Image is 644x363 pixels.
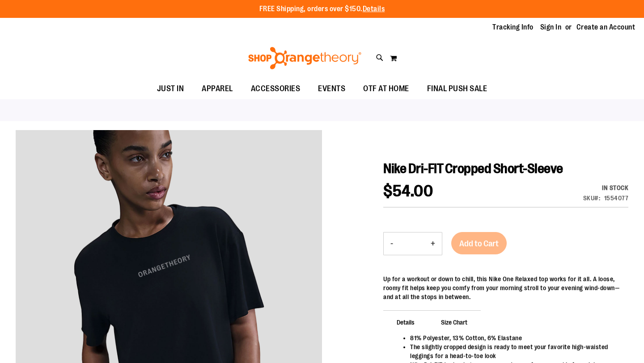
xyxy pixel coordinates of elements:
a: Sign In [540,22,562,32]
li: 81% Polyester, 13% Cotton, 6% Elastane [410,333,619,342]
strong: SKU [583,194,601,202]
span: FINAL PUSH SALE [427,79,487,99]
button: Decrease product quantity [384,232,400,255]
a: JUST IN [148,79,193,99]
a: Tracking Info [492,22,534,32]
a: Details [363,5,385,13]
div: Up for a workout or down to chill, this Nike One Relaxed top works for it all. A loose, roomy fit... [383,274,628,301]
a: APPAREL [193,79,242,99]
a: OTF AT HOME [354,79,418,99]
span: APPAREL [202,79,233,99]
button: Increase product quantity [424,232,442,255]
span: EVENTS [318,79,345,99]
a: Create an Account [576,22,636,32]
span: $54.00 [383,182,433,200]
a: FINAL PUSH SALE [418,79,496,99]
div: Availability [583,183,629,192]
span: Details [383,310,428,333]
span: ACCESSORIES [251,79,301,99]
img: Shop Orangetheory [247,47,363,69]
span: Size Chart [428,310,481,333]
a: ACCESSORIES [242,79,309,99]
span: JUST IN [157,79,184,99]
span: OTF AT HOME [363,79,409,99]
a: EVENTS [309,79,354,99]
p: FREE Shipping, orders over $150. [259,4,385,14]
li: The slightly cropped design is ready to meet your favorite high-waisted leggings for a head-to-to... [410,342,619,360]
input: Product quantity [400,233,424,254]
div: In stock [583,183,629,192]
div: 1554077 [604,194,629,203]
span: Nike Dri-FIT Cropped Short-Sleeve [383,161,563,176]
